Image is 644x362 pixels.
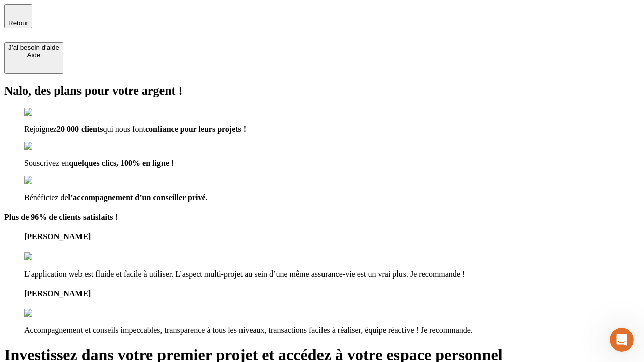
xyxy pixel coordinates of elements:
h2: Nalo, des plans pour votre argent ! [4,84,640,98]
div: J’ai besoin d'aide [8,44,59,51]
span: Bénéficiez de [24,193,68,202]
span: qui nous font [103,125,145,133]
img: checkmark [24,176,67,185]
iframe: Intercom live chat [610,328,634,352]
span: 20 000 clients [57,125,103,133]
img: checkmark [24,142,67,151]
span: Souscrivez en [24,159,69,167]
div: Aide [8,51,59,59]
img: reviews stars [24,252,74,261]
span: Retour [8,19,28,27]
span: l’accompagnement d’un conseiller privé. [68,193,208,202]
p: Accompagnement et conseils impeccables, transparence à tous les niveaux, transactions faciles à r... [24,326,640,335]
button: Retour [4,4,32,28]
img: checkmark [24,108,67,117]
span: confiance pour leurs projets ! [145,125,246,133]
img: reviews stars [24,309,74,318]
p: L’application web est fluide et facile à utiliser. L’aspect multi-projet au sein d’une même assur... [24,269,640,279]
h4: [PERSON_NAME] [24,232,640,241]
h4: Plus de 96% de clients satisfaits ! [4,213,640,222]
span: quelques clics, 100% en ligne ! [69,159,174,167]
h4: [PERSON_NAME] [24,289,640,298]
span: Rejoignez [24,125,57,133]
button: J’ai besoin d'aideAide [4,42,63,74]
